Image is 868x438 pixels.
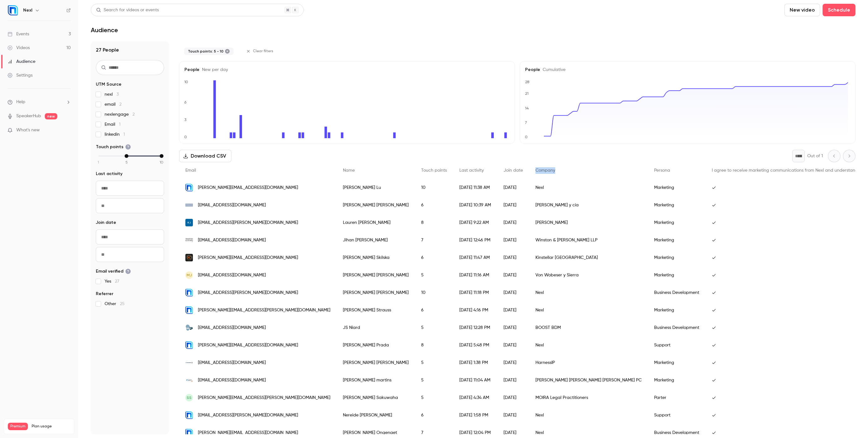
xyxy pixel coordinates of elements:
span: [EMAIL_ADDRESS][DOMAIN_NAME] [198,237,266,244]
span: [EMAIL_ADDRESS][DOMAIN_NAME] [198,272,266,279]
div: Marketing [648,354,705,371]
div: [PERSON_NAME] [PERSON_NAME] [337,284,415,301]
span: 1 [119,122,121,127]
div: [DATE] [497,284,529,301]
div: Support [648,406,705,424]
div: 7 [415,231,453,249]
span: email [105,101,121,108]
div: [DATE] [497,336,529,354]
input: From [96,181,164,196]
span: [PERSON_NAME][EMAIL_ADDRESS][DOMAIN_NAME] [198,430,298,436]
div: [DATE] 11:18 PM [453,284,497,301]
img: nexlcrm.com [185,341,193,349]
div: Marketing [648,249,705,266]
div: [PERSON_NAME] Sakuwaha [337,389,415,406]
span: [EMAIL_ADDRESS][PERSON_NAME][DOMAIN_NAME] [198,412,298,419]
span: Email verified [96,268,131,274]
div: [DATE] 1:38 PM [453,354,497,371]
h1: Audience [91,26,118,34]
text: 0 [184,135,187,139]
div: 5 [415,371,453,389]
div: [DATE] 1:58 PM [453,406,497,424]
img: pashmanstein.com [185,376,193,384]
div: 6 [415,196,453,214]
div: 5 [415,354,453,371]
span: 1 [123,132,125,137]
span: Name [343,168,355,173]
text: 28 [525,80,530,84]
text: 21 [525,91,529,96]
span: Yes [105,278,119,284]
div: 6 [415,301,453,319]
input: To [96,247,164,262]
div: Nexl [529,406,648,424]
span: What's new [16,127,40,133]
div: [DATE] [497,354,529,371]
span: Join date [96,219,116,226]
button: Clear filters [244,46,277,56]
div: [DATE] [497,319,529,336]
img: fontaineycia.cl [185,201,193,209]
p: Out of 1 [807,153,823,159]
span: [EMAIL_ADDRESS][DOMAIN_NAME] [198,325,266,331]
div: Support [648,336,705,354]
div: [DATE] 11:16 AM [453,266,497,284]
span: New per day [199,68,228,72]
span: 2 [119,102,121,107]
span: SS [187,395,192,400]
span: UTM Source [96,81,121,88]
button: New video [784,4,820,16]
div: Marketing [648,301,705,319]
h1: 27 People [96,46,164,54]
span: Touch points [96,144,131,150]
img: winston.com [185,238,193,242]
span: Touch points: 5 - 10 [188,49,224,54]
div: [DATE] 12:46 PM [453,231,497,249]
span: [EMAIL_ADDRESS][PERSON_NAME][DOMAIN_NAME] [198,289,298,296]
div: [PERSON_NAME] Skilska [337,249,415,266]
span: MJ [187,272,192,278]
img: nexl.io [185,429,193,436]
span: Referrer [96,291,113,297]
div: [DATE] [497,266,529,284]
div: JS Niard [337,319,415,336]
span: Email [105,121,121,128]
div: min [125,154,128,158]
div: [DATE] 4:16 PM [453,301,497,319]
span: 25 [120,302,125,306]
text: 6 [184,100,187,104]
div: Nexl [529,179,648,196]
div: Marketing [648,231,705,249]
span: [EMAIL_ADDRESS][DOMAIN_NAME] [198,377,266,384]
div: Lauren [PERSON_NAME] [337,214,415,231]
div: [PERSON_NAME] [PERSON_NAME] [337,266,415,284]
iframe: Noticeable Trigger [63,128,71,133]
div: [DATE] 4:34 AM [453,389,497,406]
div: [DATE] [497,406,529,424]
div: [DATE] [497,214,529,231]
span: [EMAIL_ADDRESS][DOMAIN_NAME] [198,202,266,209]
div: HarnessIP [529,354,648,371]
span: Cumulative [540,68,566,72]
div: 5 [415,389,453,406]
span: Persona [654,168,670,173]
div: [PERSON_NAME] [PERSON_NAME] [PERSON_NAME] PC [529,371,648,389]
span: [PERSON_NAME][EMAIL_ADDRESS][DOMAIN_NAME] [198,184,298,191]
div: max [160,154,163,158]
span: [PERSON_NAME][EMAIL_ADDRESS][PERSON_NAME][DOMAIN_NAME] [198,395,330,401]
div: Nexl [529,284,648,301]
div: [DATE] 10:39 AM [453,196,497,214]
div: [DATE] [497,179,529,196]
span: 10 [160,159,163,165]
span: new [45,113,57,119]
span: [PERSON_NAME][EMAIL_ADDRESS][DOMAIN_NAME] [198,342,298,349]
span: Last activity [96,171,122,177]
div: [PERSON_NAME] Lu [337,179,415,196]
img: nexl.cloud [185,411,193,419]
div: Nexl [529,336,648,354]
div: 5 [415,266,453,284]
span: [EMAIL_ADDRESS][DOMAIN_NAME] [198,360,266,366]
button: Download CSV [179,150,231,162]
img: koleyjessen.com [185,219,193,226]
div: [PERSON_NAME] y cia [529,196,648,214]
